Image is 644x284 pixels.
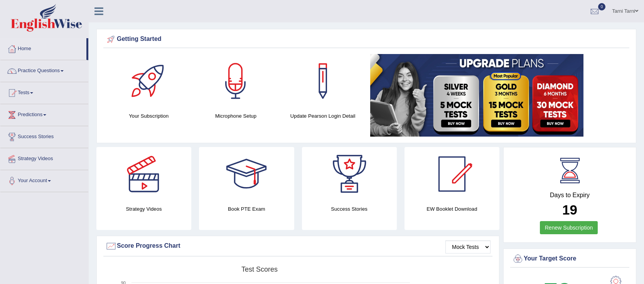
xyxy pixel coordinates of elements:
[562,202,577,217] b: 19
[105,240,491,252] div: Score Progress Chart
[196,112,276,120] h4: Microphone Setup
[96,205,191,213] h4: Strategy Videos
[0,170,88,189] a: Your Account
[241,265,278,273] tspan: Test scores
[0,82,88,101] a: Tests
[199,205,294,213] h4: Book PTE Exam
[405,205,499,213] h4: EW Booklet Download
[0,38,86,57] a: Home
[0,104,88,123] a: Predictions
[109,112,189,120] h4: Your Subscription
[598,3,606,10] span: 0
[302,205,397,213] h4: Success Stories
[105,34,627,45] div: Getting Started
[0,126,88,145] a: Success Stories
[0,60,88,79] a: Practice Questions
[540,221,598,234] a: Renew Subscription
[283,112,362,120] h4: Update Pearson Login Detail
[512,192,627,199] h4: Days to Expiry
[370,54,583,137] img: small5.jpg
[0,148,88,167] a: Strategy Videos
[512,253,627,265] div: Your Target Score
